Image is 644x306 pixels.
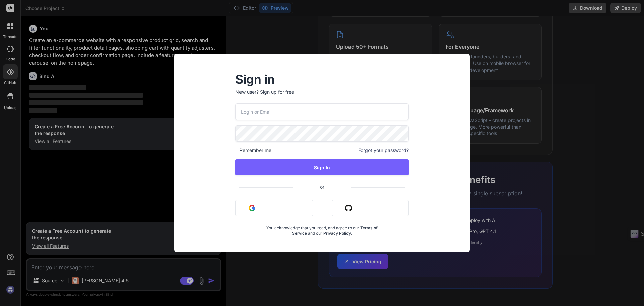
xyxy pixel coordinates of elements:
img: google [249,205,255,211]
img: github [345,205,352,211]
span: or [293,179,351,195]
span: Forgot your password? [358,147,409,154]
button: Sign in with Google [235,200,313,216]
div: You acknowledge that you read, and agree to our and our [264,221,380,236]
button: Sign In [235,159,409,175]
div: Sign up for free [260,89,294,95]
a: Privacy Policy. [323,231,352,236]
a: Terms of Service [292,225,378,236]
p: New user? [235,89,409,103]
button: Sign in with Github [332,200,409,216]
input: Login or Email [235,103,409,120]
span: Remember me [235,147,271,154]
h2: Sign in [235,74,409,85]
